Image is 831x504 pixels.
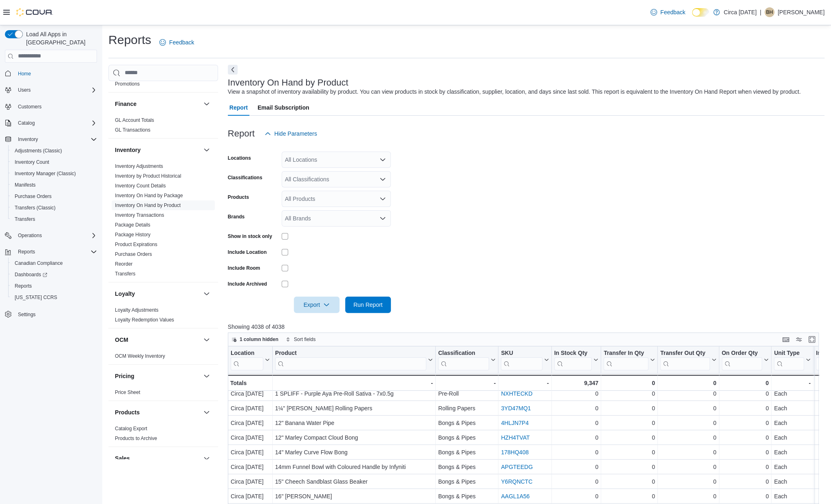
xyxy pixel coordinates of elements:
span: Transfers [15,216,35,222]
span: Home [18,70,31,77]
div: Location [231,349,263,357]
h3: Sales [115,454,130,462]
span: Package Details [115,222,150,228]
button: Open list of options [379,196,386,202]
div: Each [774,433,811,442]
div: Circa [DATE] [231,447,270,457]
div: 9,347 [554,378,598,388]
span: Feedback [660,8,685,16]
button: Product [275,349,433,370]
span: 1 column hidden [240,336,278,343]
div: Location [231,349,263,370]
div: 1¼" [PERSON_NAME] Rolling Papers [275,403,433,413]
div: 0 [721,433,769,442]
a: Home [15,69,34,79]
span: Inventory Adjustments [115,163,163,169]
div: 0 [604,462,655,472]
div: Each [774,447,811,457]
h3: Inventory [115,146,141,154]
span: Home [15,68,97,79]
a: HZH4TVAT [501,434,529,441]
a: Catalog Export [115,426,147,431]
button: Transfers [8,213,100,225]
label: Locations [228,155,251,161]
a: Canadian Compliance [11,258,66,268]
button: Users [15,85,34,95]
div: Brandon Hartmann [765,7,774,17]
button: Inventory [15,134,41,144]
span: Users [15,85,97,95]
span: Price Sheet [115,389,140,396]
div: Each [774,477,811,486]
a: Y6RQNCTC [501,478,532,485]
button: Reports [15,247,38,257]
button: SKU [501,349,549,370]
button: Purchase Orders [8,191,100,202]
div: 0 [721,418,769,428]
span: OCM Weekly Inventory [115,353,165,359]
div: 0 [604,447,655,457]
input: Dark Mode [692,8,709,17]
div: View a snapshot of inventory availability by product. You can view products in stock by classific... [228,88,801,96]
div: On Order Qty [721,349,762,357]
div: Pricing [108,387,218,401]
a: Inventory On Hand by Product [115,202,181,208]
a: Inventory On Hand by Package [115,193,183,198]
div: Classification [438,349,489,370]
span: Loyalty Adjustments [115,307,159,313]
div: 0 [554,433,598,442]
h3: OCM [115,336,128,344]
span: Inventory [15,134,97,144]
div: Bongs & Pipes [438,418,496,428]
a: Products to Archive [115,436,157,441]
button: Customers [2,101,100,112]
span: Canadian Compliance [11,258,97,268]
span: BH [766,7,773,17]
div: Each [774,389,811,398]
a: Manifests [11,180,39,190]
span: Customers [15,101,97,112]
div: 0 [660,491,716,501]
div: 0 [721,378,769,388]
span: Washington CCRS [11,293,97,302]
span: Report [229,99,248,116]
a: Inventory Adjustments [115,163,163,169]
a: Inventory Count Details [115,183,166,189]
span: [US_STATE] CCRS [15,294,57,301]
button: Catalog [15,118,38,128]
button: Finance [115,100,200,108]
button: Finance [202,99,212,109]
div: Transfer Out Qty [660,349,710,370]
a: 178HQ408 [501,449,529,456]
a: Adjustments (Classic) [11,146,65,156]
button: Reports [8,280,100,292]
button: On Order Qty [721,349,769,370]
div: Each [774,491,811,501]
span: Inventory Count [15,159,49,165]
div: Transfer In Qty [604,349,648,370]
div: 0 [721,477,769,486]
a: Feedback [156,34,197,51]
div: 0 [721,491,769,501]
button: Sales [202,453,212,463]
span: Transfers (Classic) [15,205,55,211]
div: Each [774,403,811,413]
span: Inventory Transactions [115,212,164,218]
span: Reports [11,281,97,291]
a: Inventory by Product Historical [115,173,181,179]
div: Circa [DATE] [231,477,270,486]
button: Settings [2,308,100,320]
span: Manifests [11,180,97,190]
span: Purchase Orders [115,251,152,258]
p: [PERSON_NAME] [778,7,824,17]
span: Reports [15,247,97,257]
button: Pricing [202,371,212,381]
div: 0 [660,378,716,388]
span: Loyalty Redemption Values [115,317,174,323]
button: [US_STATE] CCRS [8,292,100,303]
a: AAGL1A56 [501,493,529,500]
a: GL Account Totals [115,117,154,123]
button: Hide Parameters [261,125,320,142]
div: 0 [604,433,655,442]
